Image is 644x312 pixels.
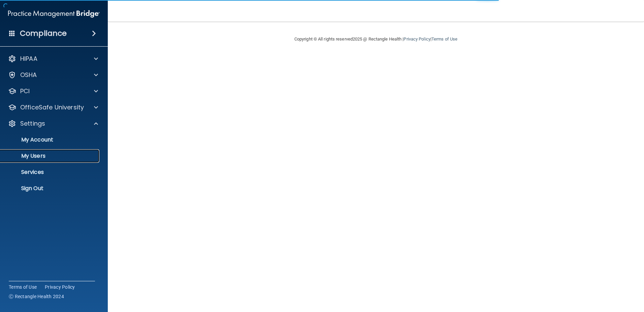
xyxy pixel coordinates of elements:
a: OfficeSafe University [8,103,98,111]
a: Settings [8,120,98,128]
a: HIPAA [8,55,98,63]
p: Services [4,169,96,176]
p: My Users [4,153,96,159]
a: Privacy Policy [404,36,430,42]
p: PCI [20,87,30,95]
a: Terms of Use [431,36,457,42]
span: Ⓒ Rectangle Health 2024 [9,293,64,300]
p: OSHA [20,71,37,79]
a: Terms of Use [9,284,37,290]
a: Privacy Policy [45,284,75,290]
a: PCI [8,87,98,95]
p: Sign Out [4,185,96,192]
p: My Account [4,136,96,143]
p: HIPAA [20,55,37,63]
div: Copyright © All rights reserved 2025 @ Rectangle Health | | [253,28,499,50]
h4: Compliance [20,29,67,38]
p: OfficeSafe University [20,103,84,111]
p: Settings [20,120,45,128]
a: OSHA [8,71,98,79]
img: PMB logo [8,7,100,21]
